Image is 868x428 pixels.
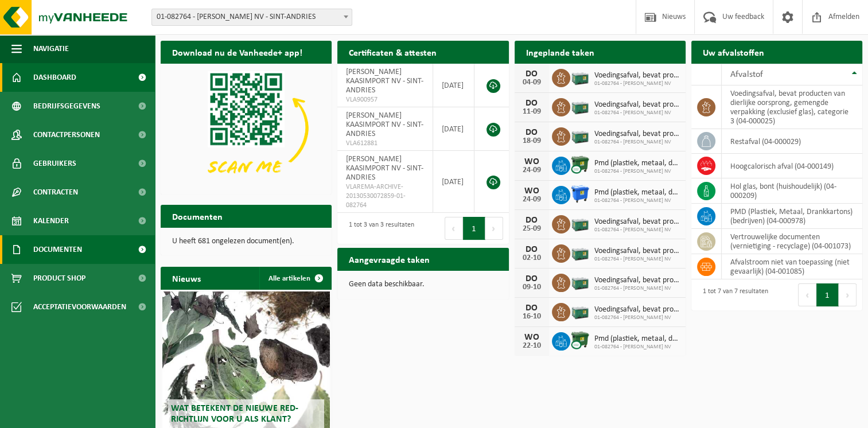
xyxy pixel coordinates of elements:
h2: Certificaten & attesten [337,41,448,63]
span: Documenten [33,235,82,264]
p: U heeft 681 ongelezen document(en). [172,238,320,246]
img: WB-1100-HPE-BE-01 [570,184,590,204]
span: Navigatie [33,34,69,63]
span: 01-082764 - JAN DUPONT KAASIMPORT NV - SINT-ANDRIES [152,9,352,25]
div: 25-09 [520,225,543,233]
span: VLAREMA-ARCHIVE-20130530072859-01-082764 [346,182,424,210]
h2: Ingeplande taken [515,41,606,63]
span: [PERSON_NAME] KAASIMPORT NV - SINT-ANDRIES [346,68,423,95]
span: Voedingsafval, bevat producten van dierlijke oorsprong, gemengde verpakking (exc... [594,71,680,80]
div: DO [520,99,543,108]
div: WO [520,186,543,196]
span: Product Shop [33,264,85,293]
h2: Download nu de Vanheede+ app! [161,41,314,63]
td: restafval (04-000029) [722,129,862,154]
div: 1 tot 7 van 7 resultaten [697,282,768,308]
h2: Nieuws [161,267,212,289]
img: PB-LB-0680-HPE-GN-01 [570,301,590,321]
img: PB-LB-0680-HPE-GN-01 [570,67,590,87]
img: PB-LB-0680-HPE-GN-01 [570,213,590,233]
div: 16-10 [520,313,543,321]
span: Contactpersonen [33,120,100,149]
div: 09-10 [520,283,543,291]
img: WB-1100-CU [570,155,590,174]
td: hol glas, bont (huishoudelijk) (04-000209) [722,178,862,204]
span: 01-082764 - [PERSON_NAME] NV [594,314,680,321]
span: VLA612881 [346,139,424,148]
div: DO [520,245,543,254]
span: 01-082764 - [PERSON_NAME] NV [594,110,680,116]
span: 01-082764 - [PERSON_NAME] NV [594,168,680,175]
span: Contracten [33,178,78,207]
button: 1 [816,283,839,306]
span: Pmd (plastiek, metaal, drankkartons) (bedrijven) [594,188,680,197]
span: Bedrijfsgegevens [33,92,100,120]
span: Afvalstof [730,70,763,79]
button: Previous [798,283,816,306]
div: 11-09 [520,108,543,116]
span: Voedingsafval, bevat producten van dierlijke oorsprong, gemengde verpakking (exc... [594,130,680,139]
span: Voedingsafval, bevat producten van dierlijke oorsprong, gemengde verpakking (exc... [594,247,680,256]
td: vertrouwelijke documenten (vernietiging - recyclage) (04-001073) [722,229,862,254]
img: PB-LB-0680-HPE-GN-01 [570,96,590,116]
td: afvalstroom niet van toepassing (niet gevaarlijk) (04-001085) [722,254,862,279]
span: 01-082764 - [PERSON_NAME] NV [594,227,680,234]
a: Alle artikelen [259,267,330,290]
span: 01-082764 - [PERSON_NAME] NV [594,256,680,263]
td: [DATE] [433,107,474,151]
div: 02-10 [520,254,543,262]
div: DO [520,128,543,137]
button: Next [839,283,857,306]
button: Next [485,217,503,240]
h2: Aangevraagde taken [337,248,441,270]
td: hoogcalorisch afval (04-000149) [722,154,862,178]
span: Kalender [33,207,69,235]
div: WO [520,333,543,342]
div: 1 tot 3 van 3 resultaten [343,216,414,241]
div: 24-09 [520,196,543,204]
img: PB-LB-0680-HPE-GN-01 [570,126,590,145]
span: Voedingsafval, bevat producten van dierlijke oorsprong, gemengde verpakking (exc... [594,276,680,285]
span: Acceptatievoorwaarden [33,293,126,321]
button: 1 [463,217,485,240]
div: DO [520,274,543,283]
span: 01-082764 - [PERSON_NAME] NV [594,285,680,292]
span: 01-082764 - [PERSON_NAME] NV [594,139,680,146]
span: Pmd (plastiek, metaal, drankkartons) (bedrijven) [594,159,680,168]
span: 01-082764 - [PERSON_NAME] NV [594,344,680,351]
span: [PERSON_NAME] KAASIMPORT NV - SINT-ANDRIES [346,155,423,182]
span: 01-082764 - [PERSON_NAME] NV [594,80,680,87]
div: DO [520,69,543,79]
img: WB-1100-CU [570,330,590,350]
span: Voedingsafval, bevat producten van dierlijke oorsprong, gemengde verpakking (exc... [594,100,680,110]
div: DO [520,304,543,313]
span: Voedingsafval, bevat producten van dierlijke oorsprong, gemengde verpakking (exc... [594,305,680,314]
span: Wat betekent de nieuwe RED-richtlijn voor u als klant? [171,404,298,424]
h2: Documenten [161,205,234,227]
td: [DATE] [433,151,474,213]
h2: Uw afvalstoffen [691,41,776,63]
span: VLA900957 [346,95,424,104]
span: 01-082764 - JAN DUPONT KAASIMPORT NV - SINT-ANDRIES [151,9,352,26]
img: Download de VHEPlus App [161,64,332,192]
div: DO [520,216,543,225]
button: Previous [445,217,463,240]
span: Voedingsafval, bevat producten van dierlijke oorsprong, gemengde verpakking (exc... [594,217,680,227]
span: 01-082764 - [PERSON_NAME] NV [594,197,680,204]
span: Gebruikers [33,149,76,178]
div: 18-09 [520,137,543,145]
td: PMD (Plastiek, Metaal, Drankkartons) (bedrijven) (04-000978) [722,204,862,229]
div: 22-10 [520,342,543,350]
td: [DATE] [433,64,474,107]
div: 04-09 [520,79,543,87]
p: Geen data beschikbaar. [349,281,497,289]
td: voedingsafval, bevat producten van dierlijke oorsprong, gemengde verpakking (exclusief glas), cat... [722,85,862,129]
img: PB-LB-0680-HPE-GN-01 [570,272,590,291]
img: PB-LB-0680-HPE-GN-01 [570,243,590,262]
span: Dashboard [33,63,76,92]
div: WO [520,157,543,166]
span: Pmd (plastiek, metaal, drankkartons) (bedrijven) [594,334,680,344]
div: 24-09 [520,166,543,174]
span: [PERSON_NAME] KAASIMPORT NV - SINT-ANDRIES [346,111,423,138]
